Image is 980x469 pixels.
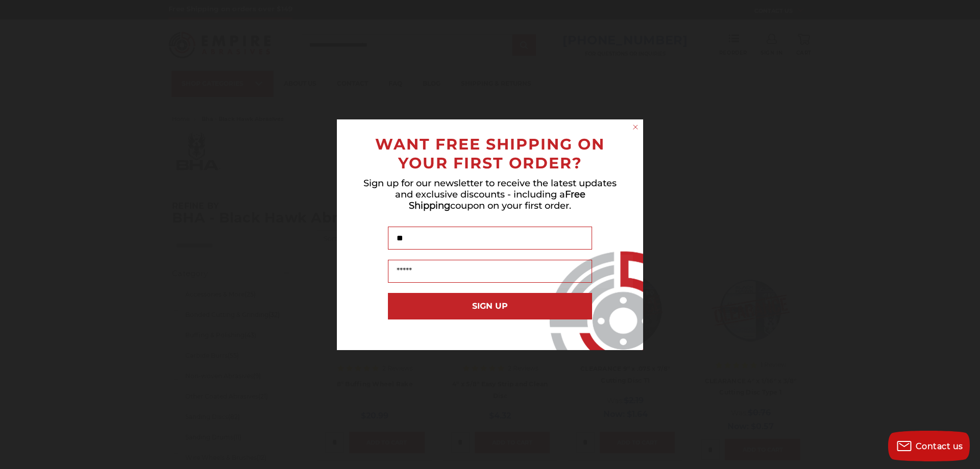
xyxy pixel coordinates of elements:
span: Sign up for our newsletter to receive the latest updates and exclusive discounts - including a co... [363,178,617,211]
span: WANT FREE SHIPPING ON YOUR FIRST ORDER? [375,135,605,172]
button: Close dialog [630,122,641,132]
button: Contact us [888,431,970,461]
input: Email [388,260,592,283]
span: Contact us [916,441,963,451]
button: SIGN UP [388,293,592,319]
span: Free Shipping [409,189,585,211]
